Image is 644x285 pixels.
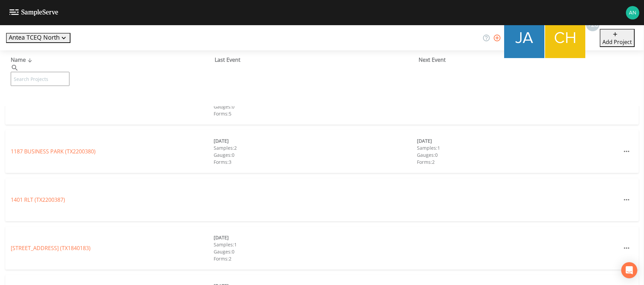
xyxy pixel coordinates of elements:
div: Next Event [419,56,623,64]
div: Gauges: 0 [214,248,417,255]
div: [DATE] [214,234,417,241]
div: Samples: 1 [417,144,620,151]
div: James Whitmire [504,18,545,58]
div: [DATE] [417,137,620,144]
div: Open Intercom Messenger [621,262,637,278]
div: Charles Medina [545,18,586,58]
div: Gauges: 0 [417,151,620,158]
div: Samples: 1 [214,241,417,248]
div: Gauges: 0 [214,151,417,158]
div: Samples: 2 [214,144,417,151]
span: Name [11,56,34,63]
div: [DATE] [214,137,417,144]
img: 2e773653e59f91cc345d443c311a9659 [504,18,544,58]
div: Gauges: 0 [214,103,417,110]
div: Last Event [215,56,419,64]
img: c74b8b8b1c7a9d34f67c5e0ca157ed15 [545,18,585,58]
div: Forms: 2 [214,255,417,262]
a: [STREET_ADDRESS] (TX1840183) [11,244,91,252]
div: Forms: 2 [417,158,620,165]
button: Antea TCEQ North [6,33,70,43]
a: 1187 BUSINESS PARK (TX2200380) [11,148,96,155]
img: logo [9,9,58,16]
div: Forms: 3 [214,158,417,165]
button: Add Project [600,29,635,47]
input: Search Projects [11,72,69,86]
a: 1401 RLT (TX2200387) [11,196,65,203]
div: Forms: 5 [214,110,417,117]
img: c76c074581486bce1c0cbc9e29643337 [626,6,639,19]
